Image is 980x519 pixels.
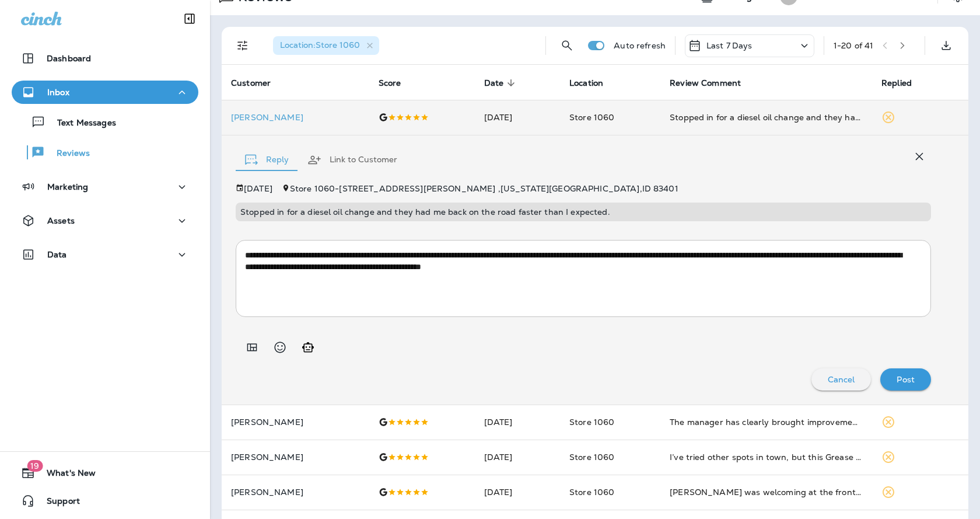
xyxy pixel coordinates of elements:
button: Cancel [811,368,871,391]
button: Text Messages [12,110,198,134]
span: Score [379,78,401,88]
span: 19 [27,460,43,472]
span: Review Comment [670,78,756,88]
button: Dashboard [12,47,198,70]
p: Auto refresh [614,41,666,50]
button: Add in a premade template [240,336,264,359]
button: Search Reviews [555,34,579,57]
p: Dashboard [47,54,91,63]
button: Select an emoji [268,336,292,359]
p: [DATE] [244,184,272,193]
button: Collapse Sidebar [173,7,206,30]
span: Review Comment [670,78,741,88]
span: Location [569,78,618,88]
span: Replied [881,78,927,88]
button: 19What's New [12,461,198,485]
span: Location [569,78,603,88]
span: Store 1060 - [STREET_ADDRESS][PERSON_NAME] , [US_STATE][GEOGRAPHIC_DATA] , ID 83401 [290,183,678,194]
p: Data [47,250,67,259]
button: Post [880,368,931,391]
button: Generate AI response [296,336,320,359]
div: Nate was welcoming at the front and made sure I knew exactly what was being done. The process was... [670,486,863,498]
span: Store 1060 [569,112,614,123]
button: Export as CSV [935,34,958,57]
td: [DATE] [475,440,560,475]
p: Reviews [45,148,90,159]
td: [DATE] [475,100,560,135]
span: Date [484,78,504,88]
span: Support [35,496,80,510]
span: Store 1060 [569,452,614,462]
p: Inbox [47,88,69,97]
div: I’ve tried other spots in town, but this Grease Monkey feels better organized and more customer-f... [670,451,863,463]
button: Data [12,243,198,266]
p: Last 7 Days [706,41,752,50]
button: Link to Customer [298,139,407,181]
p: Stopped in for a diesel oil change and they had me back on the road faster than I expected. [240,207,926,217]
span: Store 1060 [569,487,614,497]
button: Reply [236,139,298,181]
div: Location:Store 1060 [273,36,379,55]
td: [DATE] [475,475,560,510]
p: Post [897,375,915,384]
span: Store 1060 [569,417,614,427]
button: Reviews [12,140,198,165]
span: Customer [231,78,286,88]
button: Support [12,489,198,513]
div: Click to view Customer Drawer [231,113,360,122]
p: Text Messages [45,118,116,129]
td: [DATE] [475,405,560,440]
span: Score [379,78,416,88]
span: Replied [881,78,912,88]
span: Date [484,78,519,88]
p: [PERSON_NAME] [231,487,360,497]
button: Filters [231,34,254,57]
button: Inbox [12,81,198,104]
span: What's New [35,468,96,482]
p: Marketing [47,182,88,191]
span: Location : Store 1060 [280,40,360,50]
p: [PERSON_NAME] [231,417,360,427]
p: Assets [47,216,75,225]
p: Cancel [828,375,855,384]
div: Stopped in for a diesel oil change and they had me back on the road faster than I expected. [670,112,863,123]
p: [PERSON_NAME] [231,452,360,462]
button: Marketing [12,175,198,198]
div: 1 - 20 of 41 [834,41,873,50]
button: Assets [12,209,198,232]
div: The manager has clearly brought improvements—shorter wait times and a cleaner environment. [670,416,863,428]
span: Customer [231,78,271,88]
p: [PERSON_NAME] [231,113,360,122]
